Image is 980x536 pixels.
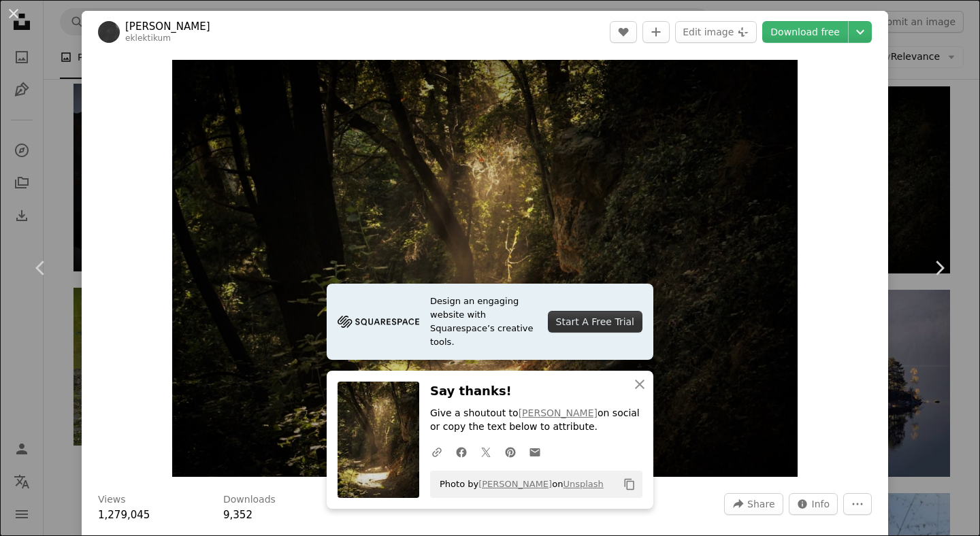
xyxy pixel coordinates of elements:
a: Next [898,203,980,333]
h3: Downloads [223,493,276,507]
a: Share on Pinterest [498,438,523,465]
a: Unsplash [563,479,603,489]
span: Share [747,494,774,514]
div: Start A Free Trial [548,311,642,333]
button: Zoom in on this image [172,60,798,477]
button: Edit image [675,21,757,43]
button: Copy to clipboard [618,473,641,496]
h3: Say thanks! [430,382,642,401]
a: Share on Twitter [474,438,498,465]
a: Design an engaging website with Squarespace’s creative tools.Start A Free Trial [327,284,653,360]
img: file-1705255347840-230a6ab5bca9image [338,312,419,332]
button: Share this image [724,493,783,515]
span: Design an engaging website with Squarespace’s creative tools. [430,295,537,349]
a: [PERSON_NAME] [125,20,210,33]
a: Share over email [523,438,547,465]
a: Download free [762,21,848,43]
button: Stats about this image [789,493,838,515]
a: [PERSON_NAME] [519,407,598,418]
button: Choose download size [849,21,872,43]
span: Info [812,494,830,514]
a: eklektikum [125,33,171,43]
a: Share on Facebook [449,438,474,465]
a: [PERSON_NAME] [478,479,552,489]
button: Like [610,21,637,43]
img: pathway of forest with sun ray [172,60,798,477]
button: More Actions [843,493,872,515]
span: 9,352 [223,509,252,521]
h3: Views [98,493,126,507]
img: Go to Iva Rajović's profile [98,21,120,43]
button: Add to Collection [642,21,670,43]
p: Give a shoutout to on social or copy the text below to attribute. [430,407,642,434]
span: Photo by on [433,473,604,495]
span: 1,279,045 [98,509,150,521]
